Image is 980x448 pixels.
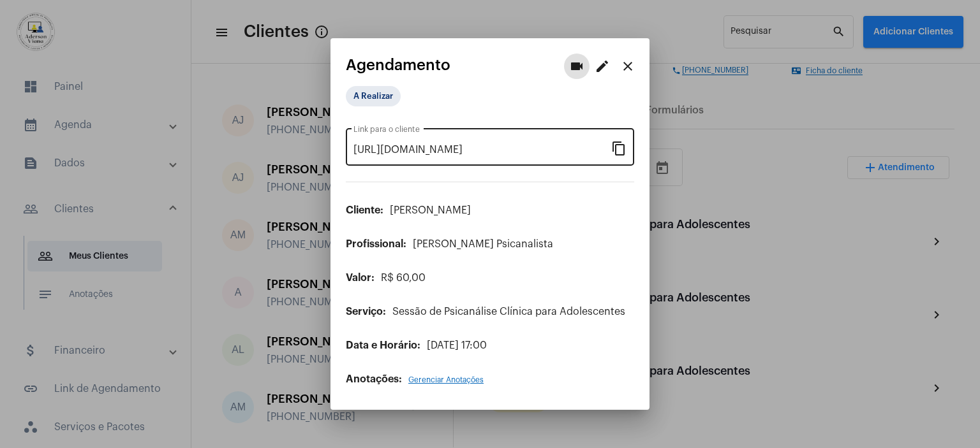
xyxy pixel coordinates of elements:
mat-icon: videocam [569,59,584,74]
span: Cliente: [346,205,383,215]
mat-icon: close [620,59,635,74]
span: Anotações: [346,374,402,384]
span: Sessão de Psicanálise Clínica para Adolescentes [392,307,625,317]
span: R$ 60,00 [381,273,426,283]
mat-chip: A Realizar [346,86,401,106]
span: [DATE] 17:00 [427,340,487,350]
input: Link [353,144,611,155]
span: Profissional: [346,239,406,249]
mat-icon: edit [595,59,610,74]
span: Valor: [346,273,375,283]
span: Serviço: [346,307,386,317]
span: [PERSON_NAME] Psicanalista [413,239,553,249]
mat-icon: content_copy [611,140,627,155]
span: Agendamento [346,57,450,73]
span: Gerenciar Anotações [408,376,484,384]
span: [PERSON_NAME] [390,205,471,215]
span: Data e Horário: [346,340,420,350]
